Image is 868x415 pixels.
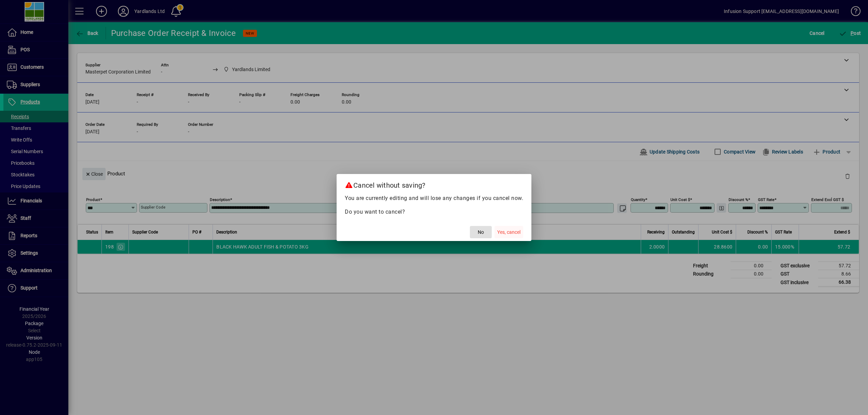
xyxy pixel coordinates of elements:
[494,226,523,238] button: Yes, cancel
[337,174,531,194] h2: Cancel without saving?
[497,229,520,236] span: Yes, cancel
[345,208,523,216] p: Do you want to cancel?
[345,194,523,202] p: You are currently editing and will lose any changes if you cancel now.
[470,226,492,238] button: No
[478,229,484,236] span: No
